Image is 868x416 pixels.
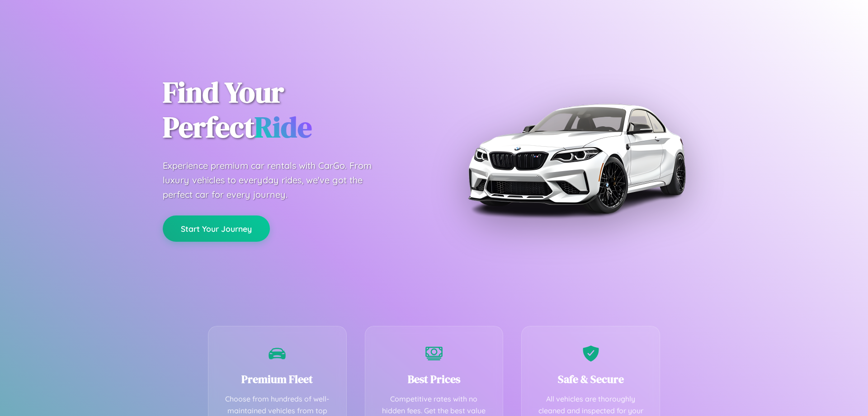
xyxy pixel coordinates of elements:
[535,372,646,387] h3: Safe & Secure
[163,158,389,202] p: Experience premium car rentals with CarGo. From luxury vehicles to everyday rides, we've got the ...
[463,45,689,272] img: Premium BMW car rental vehicle
[163,75,420,145] h1: Find Your Perfect
[163,215,270,242] button: Start Your Journey
[222,372,333,387] h3: Premium Fleet
[255,107,312,147] span: Ride
[379,372,490,387] h3: Best Prices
